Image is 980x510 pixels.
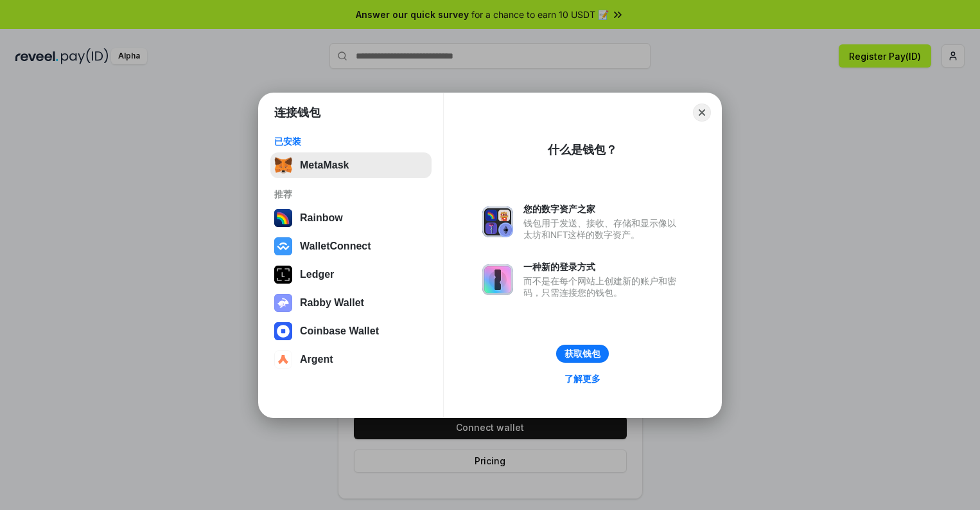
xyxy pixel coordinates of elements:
h1: 连接钱包 [274,105,320,120]
button: 获取钱包 [556,345,609,363]
button: Coinbase Wallet [270,318,432,344]
button: Close [693,104,711,122]
div: 获取钱包 [564,348,600,360]
div: Coinbase Wallet [300,325,379,337]
button: Ledger [270,262,432,287]
img: svg+xml,%3Csvg%20width%3D%2228%22%20height%3D%2228%22%20viewBox%3D%220%200%2028%2028%22%20fill%3D... [274,351,292,369]
div: 而不是在每个网站上创建新的账户和密码，只需连接您的钱包。 [523,275,683,298]
div: 钱包用于发送、接收、存储和显示像以太坊和NFT这样的数字资产。 [523,217,683,241]
img: svg+xml,%3Csvg%20width%3D%2228%22%20height%3D%2228%22%20viewBox%3D%220%200%2028%2028%22%20fill%3D... [274,322,292,340]
img: svg+xml,%3Csvg%20width%3D%2228%22%20height%3D%2228%22%20viewBox%3D%220%200%2028%2028%22%20fill%3D... [274,237,292,255]
div: MetaMask [300,159,349,171]
button: WalletConnect [270,233,432,259]
div: 您的数字资产之家 [523,203,683,215]
div: 了解更多 [564,373,600,385]
button: MetaMask [270,152,432,178]
div: Ledger [300,269,334,280]
div: WalletConnect [300,241,371,252]
div: Rainbow [300,212,343,224]
img: svg+xml,%3Csvg%20width%3D%22120%22%20height%3D%22120%22%20viewBox%3D%220%200%20120%20120%22%20fil... [274,209,292,227]
div: 推荐 [274,188,428,200]
div: 一种新的登录方式 [523,261,683,273]
div: Argent [300,354,333,365]
img: svg+xml,%3Csvg%20xmlns%3D%22http%3A%2F%2Fwww.w3.org%2F2000%2Fsvg%22%20fill%3D%22none%22%20viewBox... [274,294,292,312]
img: svg+xml,%3Csvg%20fill%3D%22none%22%20height%3D%2233%22%20viewBox%3D%220%200%2035%2033%22%20width%... [274,156,292,174]
button: Rabby Wallet [270,290,432,316]
button: Rainbow [270,205,432,231]
img: svg+xml,%3Csvg%20xmlns%3D%22http%3A%2F%2Fwww.w3.org%2F2000%2Fsvg%22%20fill%3D%22none%22%20viewBox... [482,264,513,295]
div: 已安装 [274,136,428,147]
a: 了解更多 [557,370,608,387]
img: svg+xml,%3Csvg%20xmlns%3D%22http%3A%2F%2Fwww.w3.org%2F2000%2Fsvg%22%20fill%3D%22none%22%20viewBox... [482,206,513,237]
button: Argent [270,347,432,372]
div: 什么是钱包？ [548,142,617,158]
div: Rabby Wallet [300,297,364,309]
img: svg+xml,%3Csvg%20xmlns%3D%22http%3A%2F%2Fwww.w3.org%2F2000%2Fsvg%22%20width%3D%2228%22%20height%3... [274,266,292,284]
